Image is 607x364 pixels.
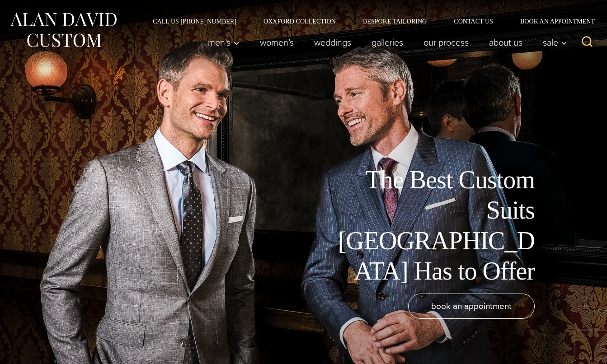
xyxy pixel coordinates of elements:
[208,38,240,47] span: Men’s
[479,33,533,51] a: About Us
[9,10,118,50] img: Alan David Custom
[543,38,567,47] span: Sale
[349,18,440,24] a: Bespoke Tailoring
[250,33,304,51] a: Women’s
[304,33,362,51] a: weddings
[408,294,535,319] a: book an appointment
[139,18,598,24] nav: Secondary Navigation
[576,32,598,53] button: View Search Form
[414,33,479,51] a: Our Process
[331,165,535,286] h1: The Best Custom Suits [GEOGRAPHIC_DATA] Has to Offer
[440,18,507,24] a: Contact Us
[198,33,572,51] nav: Primary Navigation
[431,299,512,313] span: book an appointment
[362,33,414,51] a: Galleries
[250,18,349,24] a: Oxxford Collection
[507,18,598,24] a: Book an Appointment
[139,18,250,24] a: Call Us [PHONE_NUMBER]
